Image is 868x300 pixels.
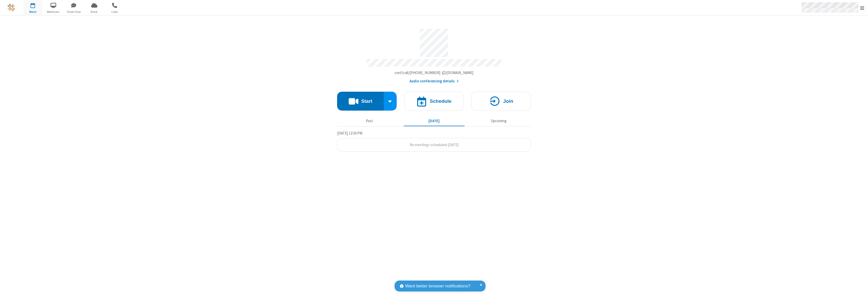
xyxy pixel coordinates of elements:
section: Today's Meetings [337,130,531,152]
span: Copy my meeting room link [395,70,474,75]
span: Drive [85,10,104,14]
span: No meetings scheduled [DATE] [410,142,458,147]
iframe: Chat [855,287,864,296]
button: Copy my meeting room linkCopy my meeting room link [395,70,474,76]
button: Audio conferencing details [410,78,459,84]
h4: Join [503,99,513,104]
section: Account details [337,25,531,84]
button: Start [337,92,384,111]
button: Past [339,116,400,126]
span: Team Chat [64,10,83,14]
div: Start conference options [384,92,397,111]
button: Upcoming [468,116,529,126]
span: [DATE] 12:30 PM [337,131,362,136]
h4: Schedule [430,99,451,104]
img: QA Selenium DO NOT DELETE OR CHANGE [8,4,15,11]
button: Schedule [404,92,464,111]
span: Calls [105,10,124,14]
button: [DATE] [404,116,465,126]
span: Webinars [44,10,63,14]
button: Join [471,92,531,111]
span: Meet [23,10,42,14]
span: Want better browser notifications? [405,283,470,289]
h4: Start [361,99,372,104]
